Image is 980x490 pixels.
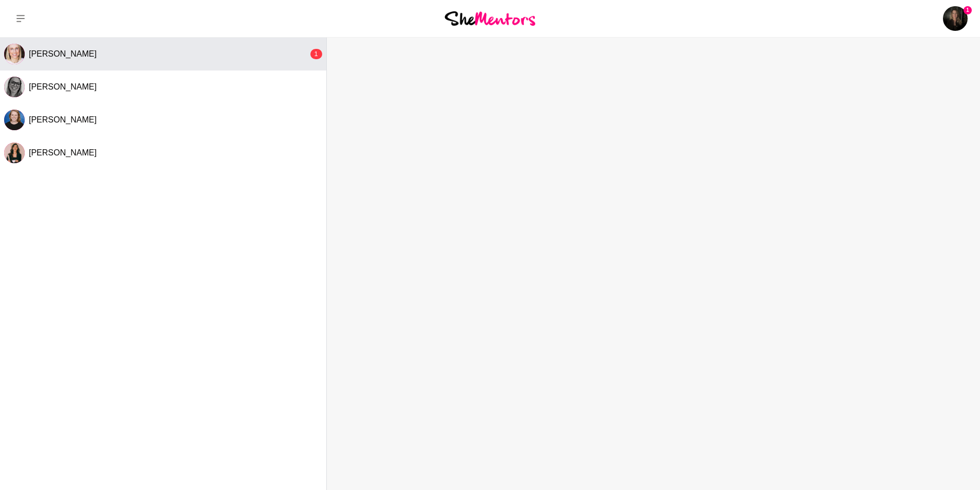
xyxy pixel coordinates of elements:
div: Mariana Queiroz [4,143,25,163]
div: 1 [310,49,322,59]
img: H [4,110,25,130]
div: Charlie Clarke [4,77,25,97]
span: 1 [964,6,972,14]
img: M [4,143,25,163]
span: [PERSON_NAME] [29,49,97,58]
img: C [4,77,25,97]
img: She Mentors Logo [445,11,535,25]
a: Marisse van den Berg1 [943,6,968,31]
span: [PERSON_NAME] [29,148,97,157]
span: [PERSON_NAME] [29,82,97,91]
img: Marisse van den Berg [943,6,968,31]
span: [PERSON_NAME] [29,115,97,124]
div: Emily Burnham [4,44,25,64]
div: Hannah Legge [4,110,25,130]
img: E [4,44,25,64]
